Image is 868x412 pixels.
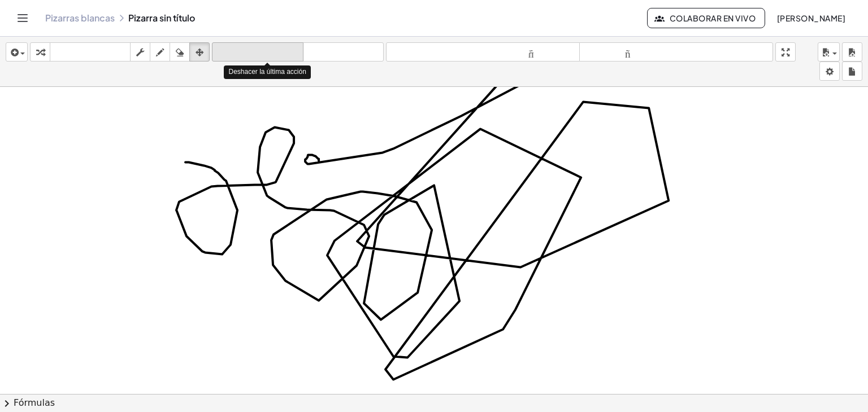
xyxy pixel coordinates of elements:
[767,8,854,28] button: [PERSON_NAME]
[53,47,128,58] font: teclado
[228,68,306,76] font: Deshacer la última acción
[215,47,301,58] font: deshacer
[582,47,770,58] font: tamaño_del_formato
[14,397,55,408] font: Fórmulas
[579,42,773,62] button: tamaño_del_formato
[306,47,381,58] font: rehacer
[45,12,115,24] a: Pizarras blancas
[45,12,115,24] font: Pizarras blancas
[670,13,756,23] font: Colaborar en vivo
[212,42,303,62] button: deshacer
[647,8,765,28] button: Colaborar en vivo
[389,47,577,58] font: tamaño_del_formato
[50,42,131,62] button: teclado
[14,9,32,27] button: Cambiar navegación
[303,42,384,62] button: rehacer
[777,13,845,23] font: [PERSON_NAME]
[386,42,580,62] button: tamaño_del_formato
